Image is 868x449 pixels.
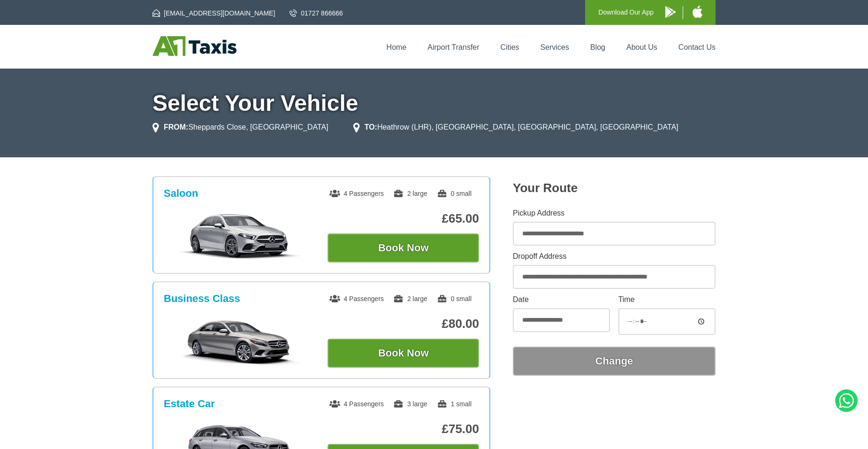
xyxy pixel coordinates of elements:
a: Services [541,43,569,51]
span: 3 large [393,400,427,408]
h3: Business Class [164,293,240,305]
a: Home [387,43,407,51]
span: 2 large [393,190,427,197]
li: Heathrow (LHR), [GEOGRAPHIC_DATA], [GEOGRAPHIC_DATA], [GEOGRAPHIC_DATA] [353,122,678,133]
h3: Estate Car [164,398,215,410]
span: 4 Passengers [329,190,384,197]
h1: Select Your Vehicle [152,92,716,115]
h3: Saloon [164,187,198,200]
span: 4 Passengers [329,295,384,302]
button: Change [513,347,716,376]
a: [EMAIL_ADDRESS][DOMAIN_NAME] [152,8,275,18]
li: Sheppards Close, [GEOGRAPHIC_DATA] [152,122,328,133]
span: 0 small [437,190,472,197]
a: Contact Us [678,43,716,51]
a: Blog [590,43,605,51]
span: 4 Passengers [329,400,384,408]
p: Download Our App [598,7,654,18]
span: 1 small [437,400,472,408]
strong: FROM: [164,123,188,131]
label: Date [513,296,610,303]
h2: Your Route [513,181,716,195]
p: £80.00 [327,317,479,331]
p: £65.00 [327,211,479,226]
img: A1 Taxis St Albans LTD [152,36,236,56]
strong: TO: [365,123,377,131]
a: About Us [626,43,657,51]
button: Book Now [327,339,479,368]
img: Saloon [169,213,310,260]
img: Business Class [169,318,310,365]
p: £75.00 [327,422,479,436]
a: 01727 866666 [289,8,343,18]
span: 2 large [393,295,427,302]
a: Airport Transfer [427,43,479,51]
label: Dropoff Address [513,253,716,260]
img: A1 Taxis Android App [665,6,676,18]
a: Cities [501,43,519,51]
label: Pickup Address [513,209,716,217]
label: Time [618,296,716,303]
button: Book Now [327,233,479,263]
span: 0 small [437,295,472,302]
img: A1 Taxis iPhone App [693,6,702,18]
